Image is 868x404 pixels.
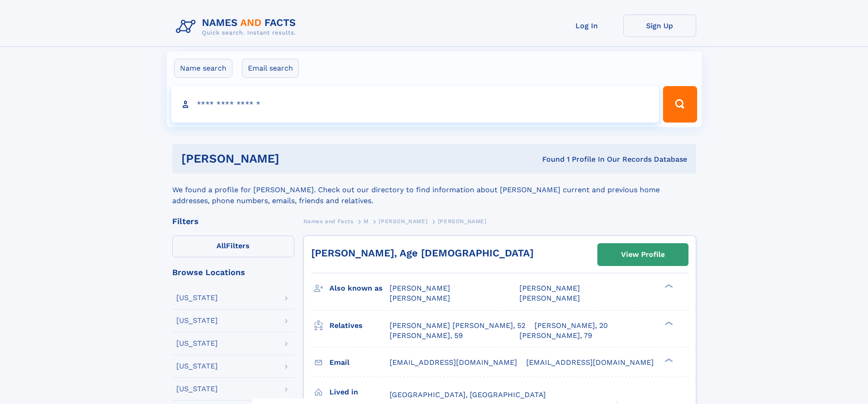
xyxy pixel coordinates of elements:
a: [PERSON_NAME], Age [DEMOGRAPHIC_DATA] [311,247,534,259]
a: Sign Up [623,15,696,37]
a: [PERSON_NAME], 59 [390,331,463,341]
span: M [364,218,369,225]
a: [PERSON_NAME] [379,215,427,227]
span: [PERSON_NAME] [519,284,580,292]
span: [EMAIL_ADDRESS][DOMAIN_NAME] [526,358,654,367]
span: [PERSON_NAME] [390,294,450,302]
h1: [PERSON_NAME] [181,153,411,164]
img: Logo Names and Facts [172,15,303,39]
h3: Also known as [329,281,390,296]
div: ❯ [663,283,673,289]
div: Filters [172,217,294,225]
div: [US_STATE] [176,385,218,393]
span: All [216,241,226,250]
div: Browse Locations [172,268,294,276]
label: Filters [172,235,294,257]
h3: Email [329,355,390,370]
button: Search Button [663,86,697,123]
h3: Lived in [329,384,390,400]
div: ❯ [663,357,673,363]
div: [US_STATE] [176,294,218,302]
div: ❯ [663,320,673,326]
a: View Profile [598,244,688,266]
div: We found a profile for [PERSON_NAME]. Check out our directory to find information about [PERSON_N... [172,174,696,206]
div: [US_STATE] [176,340,218,347]
span: [GEOGRAPHIC_DATA], [GEOGRAPHIC_DATA] [390,390,546,399]
div: [US_STATE] [176,317,218,324]
input: search input [171,86,659,123]
span: [PERSON_NAME] [438,218,487,225]
div: Found 1 Profile In Our Records Database [411,154,687,164]
h3: Relatives [329,318,390,333]
a: Log In [550,15,623,37]
span: [PERSON_NAME] [390,284,450,292]
a: [PERSON_NAME], 20 [534,321,608,331]
a: [PERSON_NAME], 79 [519,331,592,341]
label: Email search [242,59,299,78]
span: [PERSON_NAME] [379,218,427,225]
div: View Profile [621,244,665,265]
a: M [364,215,369,227]
a: Names and Facts [303,215,354,227]
span: [PERSON_NAME] [519,294,580,302]
a: [PERSON_NAME] [PERSON_NAME], 52 [390,321,525,331]
span: [EMAIL_ADDRESS][DOMAIN_NAME] [390,358,517,367]
label: Name search [174,59,232,78]
div: [US_STATE] [176,363,218,370]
